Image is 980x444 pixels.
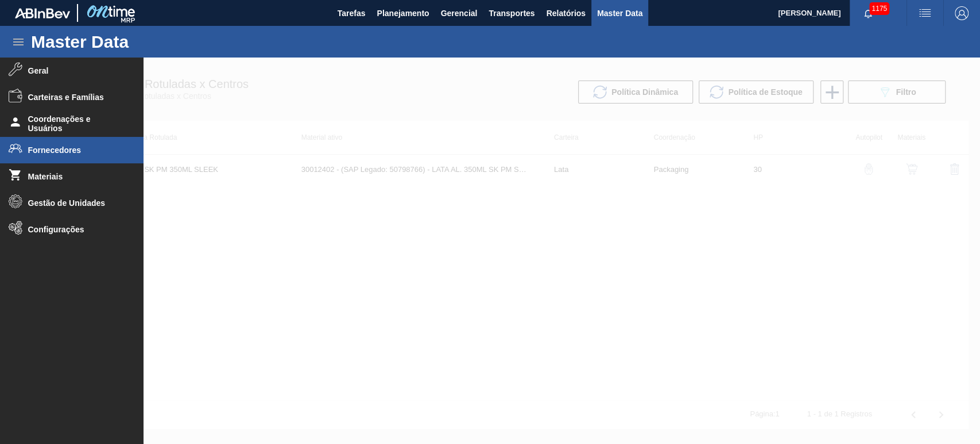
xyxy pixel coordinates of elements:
span: Tarefas [338,6,366,20]
span: Fornecedores [28,146,123,155]
img: Logout [955,6,969,20]
span: Geral [28,66,123,75]
span: Relatórios [546,6,585,20]
span: Planejamento [377,6,429,20]
span: 1175 [869,2,889,15]
span: Transportes [489,6,534,20]
span: Configurações [28,225,123,234]
span: Carteiras e Famílias [28,93,123,102]
span: Materiais [28,172,123,181]
span: Gerencial [441,6,478,20]
span: Coordenações e Usuários [28,114,123,133]
button: Notificações [850,5,886,21]
span: Gestão de Unidades [28,198,123,208]
span: Master Data [597,6,642,20]
h1: Master Data [31,35,235,48]
img: userActions [918,6,932,20]
img: TNhmsLtSVTkK8tSr43FrP2fwEKptu5GPRR3wAAAABJRU5ErkJggg== [15,8,70,18]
